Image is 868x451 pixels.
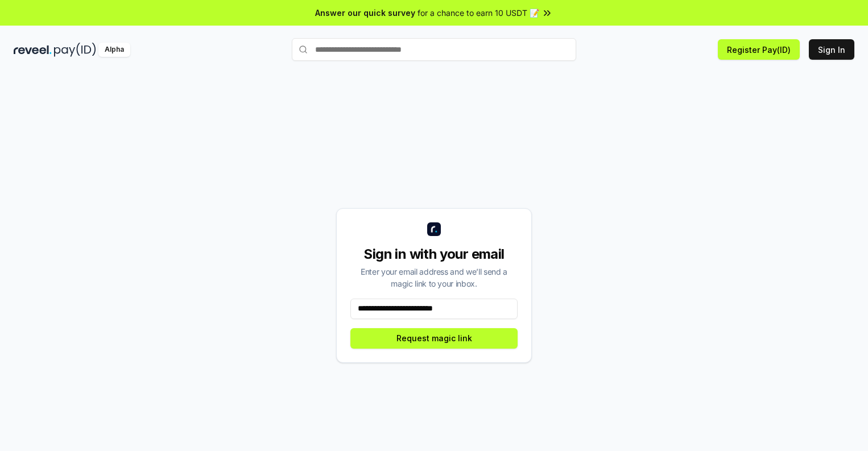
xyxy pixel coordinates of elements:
[350,266,518,289] div: Enter your email address and we’ll send a magic link to your inbox.
[418,7,539,19] span: for a chance to earn 10 USDT 📝
[98,43,130,57] div: Alpha
[350,245,518,263] div: Sign in with your email
[718,39,800,60] button: Register Pay(ID)
[350,328,518,349] button: Request magic link
[427,222,441,236] img: logo_small
[809,39,854,60] button: Sign In
[14,43,52,57] img: reveel_dark
[315,7,415,19] span: Answer our quick survey
[54,43,96,57] img: pay_id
